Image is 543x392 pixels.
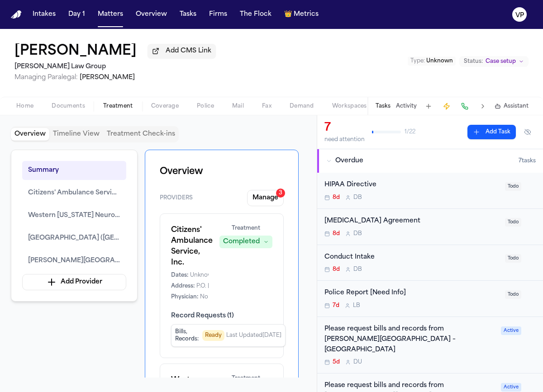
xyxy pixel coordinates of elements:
button: [PERSON_NAME][GEOGRAPHIC_DATA] – [GEOGRAPHIC_DATA] [22,251,126,270]
div: Open task: HIPAA Directive [317,173,543,209]
button: Change status from Case setup [459,56,529,67]
div: [MEDICAL_DATA] Agreement [324,216,500,227]
button: Overview [11,128,49,141]
button: Tasks [376,103,391,110]
span: Citizens' Ambulance Service, Inc. [28,188,120,198]
span: 7d [333,302,339,309]
span: Bills, Records : [175,328,199,343]
div: 3 [276,189,285,198]
span: Last Updated [DATE] [226,332,281,339]
img: Finch Logo [11,10,22,19]
span: Coverage [151,103,179,110]
span: Providers [160,194,193,202]
span: Active [501,326,521,335]
button: Add Task [422,100,435,113]
span: 7 task s [519,157,536,165]
span: Treatment [232,375,260,382]
button: Western [US_STATE] Neurosurgical Associates [22,206,126,225]
span: Mail [232,103,244,110]
button: Edit matter name [14,43,137,60]
button: Firms [205,6,231,23]
div: need attention [324,136,365,143]
text: VP [515,12,524,19]
span: D B [353,194,362,201]
button: Overview [132,6,171,23]
div: Open task: Please request bills and records from Armstrong Primary Care Center – West Hills [317,317,543,373]
button: Citizens' Ambulance Service, Inc. [22,184,126,203]
a: Intakes [29,6,59,23]
div: Please request bills and records from [PERSON_NAME][GEOGRAPHIC_DATA] – [GEOGRAPHIC_DATA] [324,324,495,355]
span: Ready [202,330,224,341]
button: Add CMS Link [148,44,216,58]
button: Summary [22,161,126,180]
button: Timeline View [49,128,103,141]
span: Address: [171,283,195,290]
button: Make a Call [458,100,471,113]
span: 5d [333,359,340,366]
h1: Citizens' Ambulance Service, Inc. [171,225,209,268]
span: [GEOGRAPHIC_DATA] ([GEOGRAPHIC_DATA]) [28,233,120,244]
span: Police [197,103,214,110]
div: Police Report [Need Info] [324,288,500,298]
span: Unknown [426,58,453,64]
button: The Flock [236,6,275,23]
span: Record Requests ( 1 ) [171,312,272,321]
span: crown [284,10,292,19]
div: 7 [324,121,365,135]
span: Overdue [335,156,363,165]
span: Status: [464,58,483,65]
h1: [PERSON_NAME] [14,43,137,60]
span: Todo [505,254,521,263]
span: Todo [505,218,521,227]
span: D B [353,266,362,273]
span: Type : [410,58,425,64]
button: crownMetrics [281,6,322,23]
button: Hide completed tasks (⌘⇧H) [519,125,536,139]
div: Conduct Intake [324,252,500,263]
span: D B [353,230,362,237]
a: Home [11,10,22,19]
span: Workspaces [332,103,367,110]
span: P.O. [STREET_ADDRESS][US_STATE] [196,283,295,290]
div: Open task: Police Report [Need Info] [317,281,543,317]
span: Fax [262,103,271,110]
button: Edit Type: Unknown [408,57,456,66]
span: Documents [52,103,85,110]
button: Matters [94,6,127,23]
span: Case setup [486,58,516,65]
h2: [PERSON_NAME] Law Group [14,61,216,72]
button: Completed [219,236,272,248]
button: Tasks [176,6,200,23]
span: D U [353,359,362,366]
span: Treatment [232,225,260,232]
span: L B [353,302,360,309]
button: Treatment Check-ins [103,128,179,141]
button: Activity [396,103,417,110]
span: 8d [333,266,340,273]
span: Managing Paralegal: [14,74,78,81]
button: [GEOGRAPHIC_DATA] ([GEOGRAPHIC_DATA]) [22,229,126,248]
button: Overdue7tasks [317,149,543,173]
span: Metrics [294,10,319,19]
div: HIPAA Directive [324,180,500,190]
span: Assistant [504,103,529,110]
button: Day 1 [65,6,89,23]
span: [PERSON_NAME][GEOGRAPHIC_DATA] – [GEOGRAPHIC_DATA] [28,255,120,266]
button: Manage3 [247,190,284,206]
span: Dates: [171,272,188,279]
span: 8d [333,230,340,237]
span: Demand [290,103,314,110]
button: Add Task [467,125,516,139]
span: Western [US_STATE] Neurosurgical Associates [28,210,120,221]
span: No physician on file [200,293,253,301]
button: Create Immediate Task [440,100,453,113]
span: [PERSON_NAME] [80,74,135,81]
span: Treatment [103,103,133,110]
div: Completed [223,237,260,246]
